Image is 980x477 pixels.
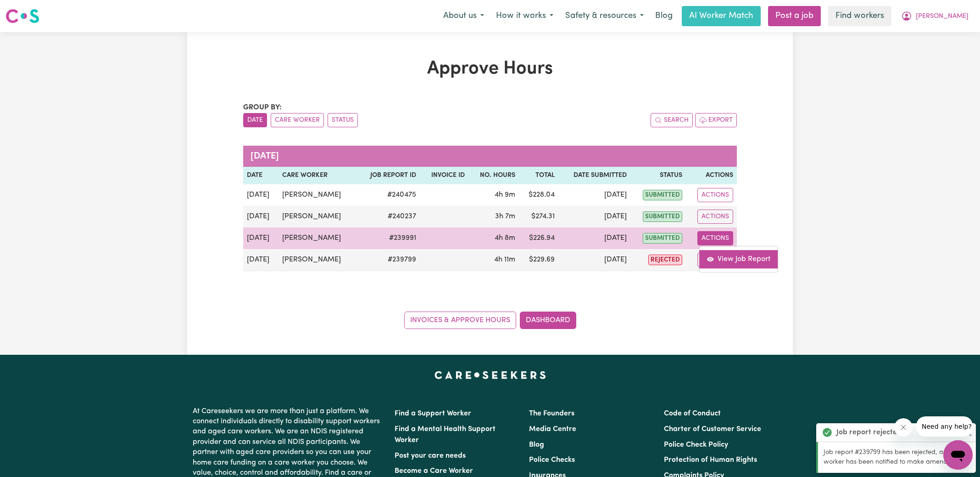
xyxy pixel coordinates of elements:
[836,427,902,438] strong: Job report rejected
[643,211,682,222] span: submitted
[278,227,357,249] td: [PERSON_NAME]
[682,6,761,26] a: AI Worker Match
[357,184,420,206] td: # 240475
[529,410,574,417] a: The Founders
[699,246,778,273] div: Actions
[278,184,357,206] td: [PERSON_NAME]
[664,410,721,417] a: Code of Conduct
[529,456,575,464] a: Police Checks
[643,233,682,244] span: submitted
[558,249,630,271] td: [DATE]
[558,206,630,227] td: [DATE]
[357,227,420,249] td: # 239991
[699,250,778,268] a: View job report 239991
[695,113,737,127] button: Export
[519,249,559,271] td: $ 229.69
[828,6,891,26] a: Find workers
[916,11,969,22] span: [PERSON_NAME]
[278,167,357,184] th: Care worker
[648,255,682,265] span: rejected
[395,410,471,417] a: Find a Support Worker
[558,227,630,249] td: [DATE]
[943,440,973,470] iframe: Button to launch messaging window
[664,456,757,464] a: Protection of Human Rights
[357,249,420,271] td: # 239799
[916,416,973,437] iframe: Message from company
[395,426,496,444] a: Find a Mental Health Support Worker
[434,371,546,379] a: Careseekers home page
[495,234,515,242] span: 4 hours 8 minutes
[328,113,358,127] button: sort invoices by paid status
[395,467,473,475] a: Become a Care Worker
[495,213,515,220] span: 3 hours 7 minutes
[243,104,282,111] span: Group by:
[894,418,913,437] iframe: Close message
[494,256,515,263] span: 4 hours 11 minutes
[271,113,324,127] button: sort invoices by care worker
[558,167,630,184] th: Date Submitted
[558,184,630,206] td: [DATE]
[529,441,544,449] a: Blog
[686,167,737,184] th: Actions
[404,312,516,329] a: Invoices & Approve Hours
[357,206,420,227] td: # 240237
[697,253,733,267] button: Actions
[420,167,468,184] th: Invoice ID
[664,441,728,449] a: Police Check Policy
[697,210,733,224] button: Actions
[278,249,357,271] td: [PERSON_NAME]
[768,6,821,26] a: Post a job
[243,206,278,227] td: [DATE]
[243,227,278,249] td: [DATE]
[243,167,278,184] th: Date
[495,191,515,199] span: 4 hours 9 minutes
[519,227,559,249] td: $ 226.94
[395,452,466,460] a: Post your care needs
[651,113,693,127] button: Search
[643,190,682,200] span: submitted
[664,426,761,433] a: Charter of Customer Service
[895,6,974,26] button: My Account
[519,206,559,227] td: $ 274.31
[650,6,678,26] a: Blog
[824,448,970,467] p: Job report #239799 has been rejected, and your worker has been notified to make amends.
[468,167,519,184] th: No. Hours
[437,6,490,26] button: About us
[559,6,650,26] button: Safety & resources
[520,312,576,329] a: Dashboard
[243,184,278,206] td: [DATE]
[6,8,39,24] img: Careseekers logo
[243,249,278,271] td: [DATE]
[529,426,576,433] a: Media Centre
[243,146,737,167] caption: [DATE]
[6,6,39,27] a: Careseekers logo
[243,113,267,127] button: sort invoices by date
[278,206,357,227] td: [PERSON_NAME]
[630,167,686,184] th: Status
[697,231,733,245] button: Actions
[519,167,559,184] th: Total
[357,167,420,184] th: Job Report ID
[519,184,559,206] td: $ 228.04
[490,6,559,26] button: How it works
[243,58,737,80] h1: Approve Hours
[697,188,733,202] button: Actions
